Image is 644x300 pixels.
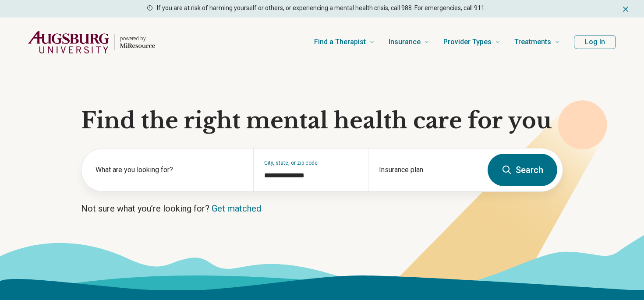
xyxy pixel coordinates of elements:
p: If you are at risk of harming yourself or others, or experiencing a mental health crisis, call 98... [157,4,486,13]
a: Treatments [514,25,560,60]
p: Not sure what you’re looking for? [81,202,563,215]
span: Treatments [514,36,551,48]
label: What are you looking for? [96,165,243,175]
h1: Find the right mental health care for you [81,108,563,134]
p: powered by [120,35,155,42]
a: Provider Types [443,25,500,60]
a: Find a Therapist [314,25,375,60]
a: Insurance [389,25,429,60]
button: Dismiss [621,4,630,14]
a: Home page [28,28,155,56]
button: Search [488,154,557,186]
span: Find a Therapist [314,36,366,48]
button: Log In [574,35,616,49]
a: Get matched [212,203,261,214]
span: Insurance [389,36,421,48]
span: Provider Types [443,36,492,48]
